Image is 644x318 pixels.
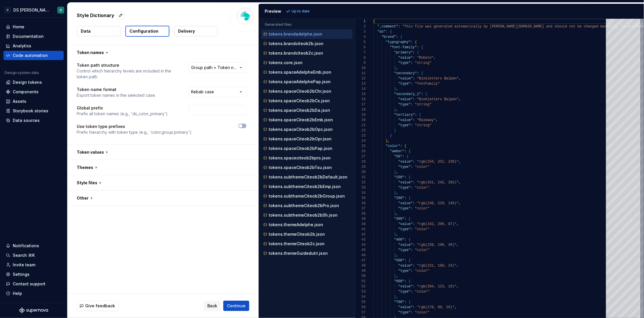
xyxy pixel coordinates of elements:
[517,25,640,29] span: [DOMAIN_NAME] and should not be changed manually. To modify
[355,237,366,242] div: 43
[261,193,353,199] button: tokens.subthemeCiteob2bGroup.json
[421,45,423,49] span: {
[373,19,375,23] span: {
[411,207,413,211] span: :
[269,165,332,170] p: tokens.spaceCiteob2bTsu.json
[409,196,411,200] span: {
[261,183,353,190] button: tokens.subthemeCiteob2bEmp.json
[1,4,66,16] button: CDS [PERSON_NAME]O
[125,26,169,37] button: Configuration
[355,242,366,248] div: 44
[396,66,398,70] span: ,
[269,184,341,189] p: tokens.subthemeCiteob2bEmp.json
[415,113,417,117] span: :
[394,259,405,263] span: "500"
[433,56,436,60] span: ,
[3,289,64,298] button: Help
[355,268,366,274] div: 49
[355,81,366,86] div: 13
[227,303,246,309] span: Continue
[13,108,48,114] div: Storybook stories
[355,55,366,60] div: 8
[355,128,366,133] div: 22
[77,62,178,68] p: Token path structure
[355,164,366,170] div: 29
[13,34,44,39] div: Documentation
[355,149,366,154] div: 26
[402,25,517,29] span: "This file was generated automatically by [PERSON_NAME]
[394,253,396,257] span: }
[174,26,218,36] button: Delivery
[398,123,411,127] span: "type"
[265,8,281,14] div: Preview
[396,233,398,237] span: ,
[292,9,310,14] p: Up to date
[261,155,353,161] button: tokens.spaceciteob2bpro.json
[411,269,413,273] span: :
[261,69,353,75] button: tokens.spaceAdelpheEmb.json
[261,164,353,171] button: tokens.spaceCiteob2bTsu.json
[355,216,366,222] div: 39
[355,86,366,92] div: 14
[129,28,158,34] p: Configuration
[398,207,411,211] span: "type"
[390,149,404,153] span: "amber"
[413,56,415,60] span: :
[394,129,396,133] span: }
[355,19,366,24] div: 1
[411,82,413,86] span: :
[413,201,415,205] span: :
[77,92,156,98] p: Export token names in the selected case.
[77,12,114,19] p: Style Dictionary
[355,118,366,123] div: 20
[394,87,396,91] span: }
[409,175,411,179] span: {
[415,103,432,107] span: "string"
[355,92,366,97] div: 15
[13,252,35,258] div: Search ⌘K
[77,129,192,135] p: Prefix hierarchy with token type (e.g., 'color.group.primary').
[398,103,411,107] span: "type"
[386,144,400,148] span: "color"
[417,264,457,268] span: "rgb(231, 160, 24)"
[204,301,221,311] button: Back
[355,112,366,118] div: 19
[409,259,411,263] span: {
[13,291,22,296] div: Help
[3,87,64,96] a: Components
[355,40,366,45] div: 5
[411,248,413,252] span: :
[400,35,402,39] span: {
[269,203,339,208] p: tokens.subthemeCiteob2bPro.json
[13,98,26,104] div: Assets
[19,308,48,313] svg: Supernova Logo
[421,71,423,75] span: {
[386,40,411,44] span: "typography"
[355,201,366,206] div: 36
[355,253,366,258] div: 46
[386,139,388,143] span: }
[269,175,347,179] p: tokens.subthemeCiteob2bDefault.json
[13,281,45,287] div: Contact support
[355,175,366,180] div: 31
[407,155,409,159] span: {
[396,191,398,195] span: ,
[3,97,64,106] a: Assets
[398,269,411,273] span: "type"
[396,35,398,39] span: :
[355,50,366,55] div: 7
[13,7,50,13] div: DS [PERSON_NAME]
[261,145,353,152] button: tokens.spaceCiteob2bPap.json
[415,40,417,44] span: {
[436,118,438,122] span: ,
[355,144,366,149] div: 25
[355,170,366,175] div: 30
[417,56,434,60] span: "Roboto"
[13,89,39,95] div: Components
[398,97,413,101] span: "value"
[269,156,331,160] p: tokens.spaceciteob2bpro.json
[269,98,330,103] p: tokens.spaceCiteob2bCs.json
[261,59,353,66] button: tokens.core.json
[398,227,411,231] span: "type"
[355,180,366,185] div: 32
